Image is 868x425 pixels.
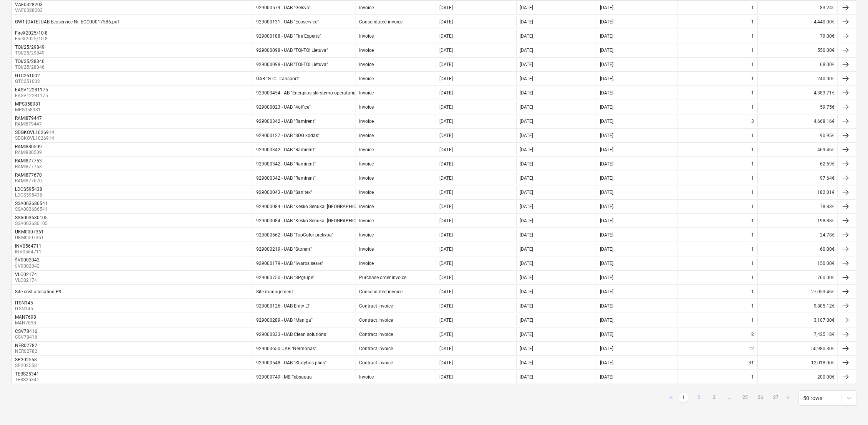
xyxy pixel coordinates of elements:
div: [DATE] [520,346,533,351]
div: 1 [752,261,754,266]
div: Invoice [359,161,374,167]
div: [DATE] [439,332,453,337]
div: Contract invoice [359,303,393,309]
div: 929000749 - MB Tebsauga [256,374,312,380]
div: 469.46€ [757,144,838,156]
div: Consolidated invoice [359,289,403,294]
div: 760.00€ [757,271,838,284]
p: VLC02174 [15,277,38,284]
div: UAB "GTC Transport" [256,76,300,81]
div: Consolidated invoice [359,19,403,25]
div: 182.01€ [757,186,838,198]
div: [DATE] [520,90,533,96]
p: NER02782 [15,348,39,355]
div: [DATE] [520,119,533,124]
div: [DATE] [520,133,533,138]
div: [DATE] [439,5,453,10]
p: RAMI879447 [15,121,43,127]
div: 929000650 UAB "Nermonas" [256,346,316,351]
div: [DATE] [439,232,453,238]
div: INV0564711 [15,243,41,249]
div: Invoice [359,5,374,10]
div: Invoice [359,90,374,96]
div: [DATE] [439,275,453,280]
div: SSA003680105 [15,215,48,220]
div: [DATE] [520,62,533,67]
a: Page 27 [771,394,780,403]
p: MAN7698 [15,320,38,326]
a: Page 3 [710,394,719,403]
div: 62.69€ [757,158,838,170]
div: 1 [752,289,754,294]
div: SSA003686541 [15,201,48,206]
div: Invoice [359,133,374,138]
div: Invoice [359,261,374,266]
div: [DATE] [520,5,533,10]
div: 929000342 - UAB "Ramirent" [256,175,316,181]
div: 1 [752,147,754,152]
div: [DATE] [439,218,453,223]
a: Previous page [667,394,676,403]
p: SP202558 [15,362,38,369]
div: 12 [749,346,754,351]
div: MAN7698 [15,314,36,320]
div: RAMI880509 [15,144,42,149]
span: ... [725,394,734,403]
div: SDGKOVL1026914 [15,130,54,135]
div: [DATE] [600,261,614,266]
div: [DATE] [600,5,614,10]
div: 1 [752,104,754,110]
div: 929000342 - UAB "Ramirent" [256,161,316,167]
div: RAMI877670 [15,172,42,178]
div: GW1 [DATE] UAB Ecoservice Nr. ECO00017586.pdf [15,19,119,25]
div: [DATE] [439,147,453,152]
div: 1 [752,318,754,323]
div: [DATE] [600,33,614,39]
div: 12,018.00€ [757,357,838,369]
p: FireX2025/10-8 [15,36,49,42]
div: SP202558 [15,357,37,362]
div: 83.24€ [757,2,838,14]
div: 4,440.00€ [757,16,838,28]
div: [DATE] [520,147,533,152]
div: Contract invoice [359,318,393,323]
div: [DATE] [439,318,453,323]
div: Invoice [359,232,374,238]
div: [DATE] [600,119,614,124]
div: 59.75€ [757,101,838,113]
div: [DATE] [520,218,533,223]
div: [DATE] [520,289,533,294]
div: [DATE] [600,62,614,67]
div: [DATE] [600,346,614,351]
div: 929000750 - UAB "SPgrupe" [256,275,315,280]
div: 1 [752,161,754,167]
div: Invoice [359,246,374,252]
div: ŠV0002042 [15,257,40,263]
div: NER02782 [15,343,37,348]
div: CSV78416 [15,329,37,334]
p: ŠV0002042 [15,263,41,270]
div: [DATE] [520,360,533,365]
div: [DATE] [439,204,453,209]
div: [DATE] [439,261,453,266]
div: 929000084 - UAB "Kesko Senukai [GEOGRAPHIC_DATA]" [256,204,373,209]
div: Invoice [359,204,374,209]
p: UKM0007361 [15,235,45,241]
div: [DATE] [600,303,614,309]
div: [DATE] [439,119,453,124]
div: 1 [752,19,754,25]
div: EASV12281175 [15,87,48,93]
div: [DATE] [600,232,614,238]
div: 7,425.18€ [757,328,838,341]
div: Invoice [359,190,374,195]
div: [DATE] [600,204,614,209]
div: Invoice [359,76,374,81]
div: 4,383.71€ [757,87,838,99]
a: Page 1 is your current page [679,394,688,403]
div: 60.00€ [757,243,838,255]
div: Chat Widget [830,388,868,425]
div: [DATE] [439,374,453,380]
div: 1 [752,5,754,10]
div: Site cost allocation P9.. [15,289,64,294]
div: 929000548 - UAB "Statybos plius" [256,360,326,365]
